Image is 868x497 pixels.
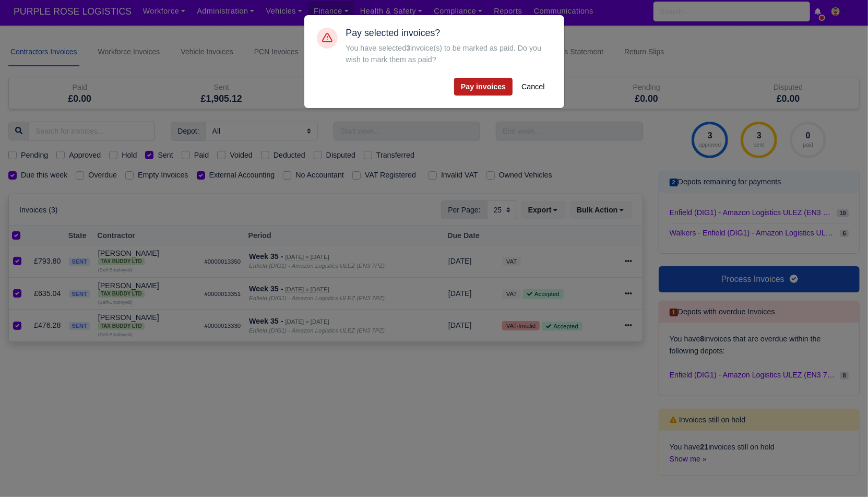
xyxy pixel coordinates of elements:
button: Cancel [515,78,551,96]
div: You have selected invoice(s) to be marked as paid. Do you wish to mark them as paid? [346,43,552,65]
iframe: Chat Widget [816,447,868,497]
button: Pay invoices [454,78,513,96]
h5: Pay selected invoices? [346,28,552,39]
strong: 3 [406,44,410,52]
